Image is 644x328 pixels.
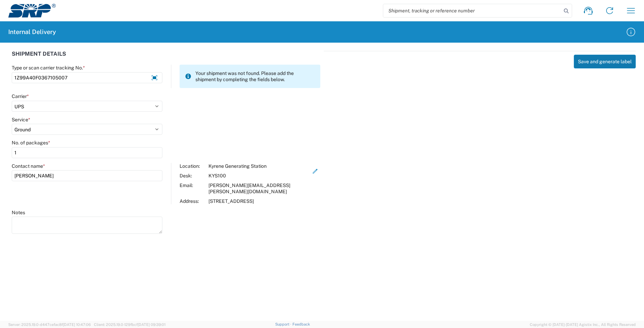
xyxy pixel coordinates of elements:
button: Save and generate label [574,55,636,68]
span: [DATE] 09:39:01 [138,322,165,327]
div: [STREET_ADDRESS] [208,198,310,204]
div: SHIPMENT DETAILS [12,51,320,65]
div: Address: [180,198,205,204]
label: Service [12,117,30,123]
label: Notes [12,209,25,216]
span: [DATE] 10:47:06 [63,322,91,327]
div: [PERSON_NAME][EMAIL_ADDRESS][PERSON_NAME][DOMAIN_NAME] [208,182,310,195]
span: Client: 2025.19.0-129fbcf [94,322,165,327]
label: Type or scan carrier tracking No. [12,65,85,71]
div: KYS100 [208,173,310,179]
input: Shipment, tracking or reference number [383,4,561,17]
a: Support [275,322,292,326]
span: Copyright © [DATE]-[DATE] Agistix Inc., All Rights Reserved [530,321,636,328]
div: Location: [180,163,205,169]
label: Carrier [12,93,29,99]
h2: Internal Delivery [8,28,56,36]
label: Contact name [12,163,45,169]
div: Desk: [180,173,205,179]
div: Email: [180,182,205,195]
span: Your shipment was not found. Please add the shipment by completing the fields below. [195,70,315,83]
a: Feedback [292,322,310,326]
span: Server: 2025.19.0-d447cefac8f [8,322,91,327]
div: Kyrene Generating Station [208,163,310,169]
img: srp [8,4,56,18]
label: No. of packages [12,140,50,146]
